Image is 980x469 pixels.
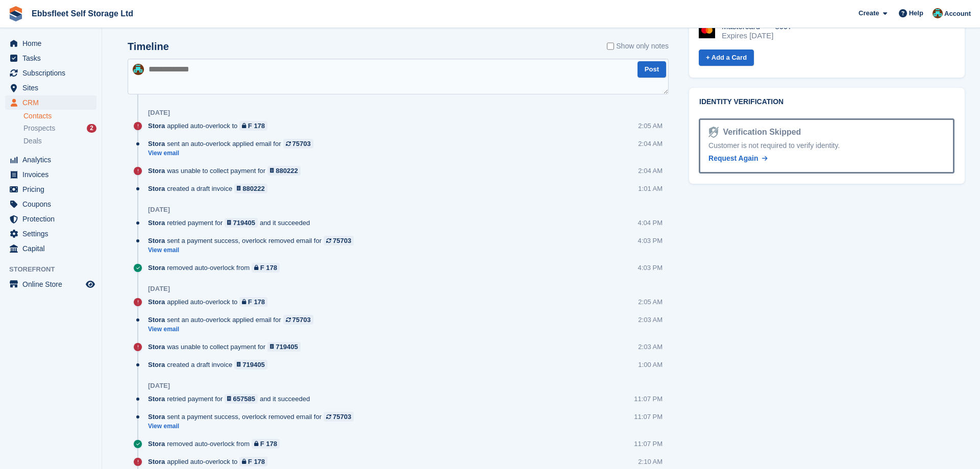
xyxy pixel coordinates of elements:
[252,263,280,273] a: F 178
[148,394,315,404] div: retried payment for and it succeeded
[638,297,663,307] div: 2:05 AM
[148,139,165,149] span: Stora
[9,264,102,275] span: Storefront
[5,51,96,65] a: menu
[148,218,165,228] span: Stora
[23,136,96,146] a: Deals
[638,315,663,325] div: 2:03 AM
[5,227,96,241] a: menu
[5,212,96,226] a: menu
[324,236,354,245] a: 75703
[22,241,84,256] span: Capital
[638,184,663,193] div: 1:01 AM
[22,212,84,226] span: Protection
[638,236,663,245] div: 4:03 PM
[22,167,84,182] span: Invoices
[5,241,96,256] a: menu
[638,121,663,131] div: 2:05 AM
[634,439,663,449] div: 11:07 PM
[22,197,84,211] span: Coupons
[722,31,792,40] div: Expires [DATE]
[5,197,96,211] a: menu
[148,184,165,193] span: Stora
[148,457,165,466] span: Stora
[5,36,96,51] a: menu
[708,140,945,151] div: Customer is not required to verify identity.
[148,439,165,449] span: Stora
[239,121,267,131] a: F 178
[22,182,84,196] span: Pricing
[28,5,137,22] a: Ebbsfleet Self Storage Ltd
[5,95,96,110] a: menu
[148,109,170,117] div: [DATE]
[283,315,313,325] a: 75703
[148,422,359,431] a: View email
[87,124,96,133] div: 2
[638,166,663,176] div: 2:04 AM
[234,184,267,193] a: 880222
[148,166,165,176] span: Stora
[233,394,255,404] div: 657585
[225,218,258,228] a: 719405
[148,342,165,352] span: Stora
[276,342,298,352] div: 719405
[333,236,351,245] div: 75703
[148,166,306,176] div: was unable to collect payment for
[5,167,96,182] a: menu
[719,126,801,138] div: Verification Skipped
[260,263,277,273] div: F 178
[148,412,165,422] span: Stora
[944,9,971,19] span: Account
[708,153,768,164] a: Request Again
[699,50,754,66] a: + Add a Card
[638,61,666,78] button: Post
[148,439,285,449] div: removed auto-overlock from
[267,166,301,176] a: 880222
[148,285,170,293] div: [DATE]
[638,360,663,369] div: 1:00 AM
[148,315,318,325] div: sent an auto-overlock applied email for
[8,6,23,21] img: stora-icon-8386f47178a22dfd0bd8f6a31ec36ba5ce8667c1dd55bd0f319d3a0aa187defe.svg
[128,41,169,53] h2: Timeline
[22,95,84,110] span: CRM
[5,277,96,291] a: menu
[708,154,758,162] span: Request Again
[239,297,267,307] a: F 178
[5,153,96,167] a: menu
[148,263,165,273] span: Stora
[225,394,258,404] a: 657585
[148,297,273,307] div: applied auto-overlock to
[22,81,84,95] span: Sites
[324,412,354,422] a: 75703
[148,236,165,245] span: Stora
[634,412,663,422] div: 11:07 PM
[148,412,359,422] div: sent a payment success, overlock removed email for
[23,111,96,121] a: Contacts
[148,206,170,214] div: [DATE]
[909,8,923,18] span: Help
[22,36,84,51] span: Home
[607,41,669,52] label: Show only notes
[22,51,84,65] span: Tasks
[148,382,170,390] div: [DATE]
[267,342,301,352] a: 719405
[148,218,315,228] div: retried payment for and it succeeded
[148,457,273,466] div: applied auto-overlock to
[148,342,306,352] div: was unable to collect payment for
[148,184,273,193] div: created a draft invoice
[23,124,55,133] span: Prospects
[148,236,359,245] div: sent a payment success, overlock removed email for
[933,8,943,18] img: George Spring
[148,325,318,334] a: View email
[23,123,96,134] a: Prospects 2
[634,394,663,404] div: 11:07 PM
[148,297,165,307] span: Stora
[148,315,165,325] span: Stora
[22,66,84,80] span: Subscriptions
[22,227,84,241] span: Settings
[148,394,165,404] span: Stora
[234,360,267,369] a: 719405
[333,412,351,422] div: 75703
[84,278,96,290] a: Preview store
[276,166,298,176] div: 880222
